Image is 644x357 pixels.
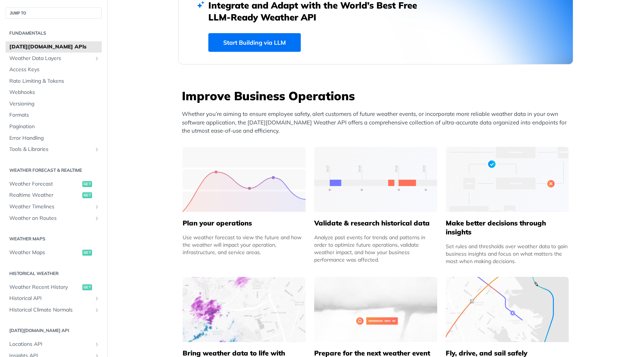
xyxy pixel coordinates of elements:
button: Show subpages for Weather Timelines [94,204,100,210]
span: Tools & Libraries [9,146,92,153]
span: Weather Forecast [9,180,80,188]
span: Versioning [9,100,100,108]
span: Locations API [9,341,92,348]
a: Locations APIShow subpages for Locations API [6,339,102,350]
img: 13d7ca0-group-496-2.svg [314,147,437,212]
button: Show subpages for Locations API [94,341,100,347]
span: Historical Climate Normals [9,306,92,314]
span: [DATE][DOMAIN_NAME] APIs [9,43,100,51]
div: Use weather forecast to view the future and how the weather will impact your operation, infrastru... [183,234,306,256]
span: Historical API [9,295,92,302]
span: Weather Data Layers [9,55,92,62]
a: Pagination [6,121,102,132]
a: Error Handling [6,133,102,144]
a: Webhooks [6,87,102,98]
a: Historical APIShow subpages for Historical API [6,293,102,304]
h5: Validate & research historical data [314,219,437,228]
h2: [DATE][DOMAIN_NAME] API [6,327,102,334]
a: Rate Limiting & Tokens [6,76,102,87]
span: get [82,181,92,187]
h2: Fundamentals [6,30,102,37]
span: Realtime Weather [9,192,80,199]
img: a22d113-group-496-32x.svg [446,147,569,212]
a: Versioning [6,98,102,110]
a: Weather Mapsget [6,247,102,258]
span: Error Handling [9,135,100,142]
span: get [82,284,92,290]
a: Realtime Weatherget [6,190,102,201]
a: Tools & LibrariesShow subpages for Tools & Libraries [6,144,102,155]
a: Weather TimelinesShow subpages for Weather Timelines [6,201,102,212]
span: Weather Maps [9,249,80,256]
h5: Make better decisions through insights [446,219,569,237]
span: Access Keys [9,66,100,73]
span: Formats [9,111,100,119]
span: get [82,192,92,198]
img: 4463876-group-4982x.svg [183,277,306,342]
button: Show subpages for Historical Climate Normals [94,307,100,313]
a: Historical Climate NormalsShow subpages for Historical Climate Normals [6,304,102,316]
a: Weather Recent Historyget [6,282,102,293]
a: Weather Data LayersShow subpages for Weather Data Layers [6,53,102,64]
span: Rate Limiting & Tokens [9,78,100,85]
h2: Weather Forecast & realtime [6,167,102,174]
span: Pagination [9,123,100,130]
span: get [82,250,92,256]
h2: Historical Weather [6,270,102,277]
span: Weather on Routes [9,215,92,222]
img: 994b3d6-mask-group-32x.svg [446,277,569,342]
button: Show subpages for Historical API [94,296,100,301]
a: Weather Forecastget [6,178,102,190]
span: Weather Timelines [9,203,92,211]
a: Formats [6,110,102,121]
a: Weather on RoutesShow subpages for Weather on Routes [6,213,102,224]
p: Whether you’re aiming to ensure employee safety, alert customers of future weather events, or inc... [182,110,573,135]
h5: Plan your operations [183,219,306,228]
a: Access Keys [6,64,102,75]
a: [DATE][DOMAIN_NAME] APIs [6,41,102,53]
button: Show subpages for Weather on Routes [94,215,100,221]
button: Show subpages for Weather Data Layers [94,56,100,61]
img: 39565e8-group-4962x.svg [183,147,306,212]
span: Weather Recent History [9,284,80,291]
h2: Weather Maps [6,236,102,242]
div: Set rules and thresholds over weather data to gain business insights and focus on what matters th... [446,243,569,265]
span: Webhooks [9,89,100,96]
h3: Improve Business Operations [182,88,573,104]
div: Analyze past events for trends and patterns in order to optimize future operations, validate weat... [314,234,437,263]
a: Start Building via LLM [208,33,301,52]
img: 2c0a313-group-496-12x.svg [314,277,437,342]
button: Show subpages for Tools & Libraries [94,146,100,152]
button: JUMP TO [6,7,102,19]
